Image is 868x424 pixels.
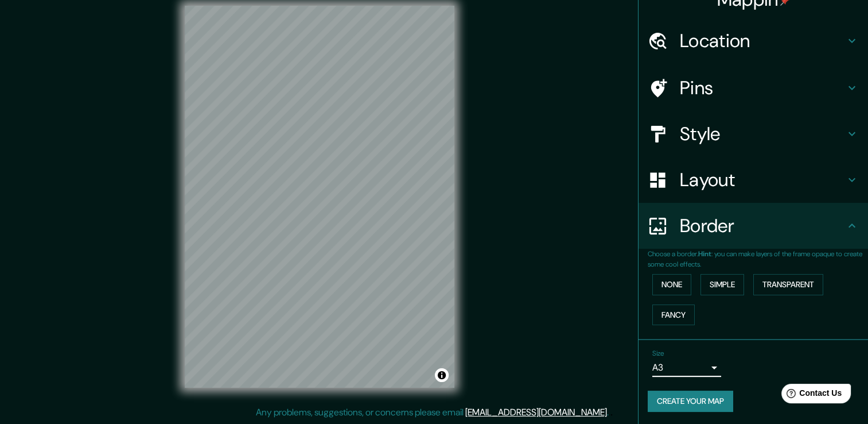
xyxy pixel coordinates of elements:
button: Toggle attribution [435,368,449,382]
h4: Pins [680,76,845,99]
h4: Location [680,29,845,52]
p: Choose a border. : you can make layers of the frame opaque to create some cool effects. [648,249,868,269]
h4: Style [680,122,845,145]
div: . [610,406,613,419]
div: Border [639,203,868,249]
iframe: Help widget launcher [766,379,855,411]
label: Size [652,349,664,359]
canvas: Map [185,6,454,388]
button: Simple [700,274,744,295]
div: . [609,406,610,419]
div: Style [639,111,868,157]
div: Location [639,18,868,64]
h4: Border [680,214,845,237]
button: Fancy [652,304,695,326]
div: Pins [639,65,868,111]
button: Transparent [753,274,823,295]
p: Any problems, suggestions, or concerns please email . [256,406,609,419]
h4: Layout [680,168,845,191]
a: [EMAIL_ADDRESS][DOMAIN_NAME] [465,406,607,418]
button: Create your map [648,391,733,412]
div: Layout [639,157,868,203]
div: A3 [652,359,721,377]
button: None [652,274,691,295]
b: Hint [698,249,711,259]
